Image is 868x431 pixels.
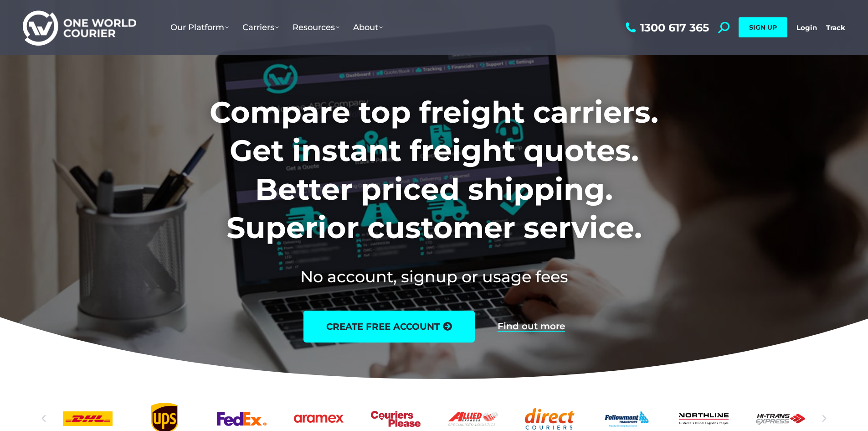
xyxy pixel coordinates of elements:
[236,13,286,42] a: Carriers
[353,22,383,32] span: About
[346,13,390,42] a: About
[149,93,719,247] h1: Compare top freight carriers. Get instant freight quotes. Better priced shipping. Superior custom...
[303,311,475,343] a: create free account
[749,23,777,31] span: SIGN UP
[164,13,236,42] a: Our Platform
[23,9,136,46] img: One World Courier
[286,13,346,42] a: Resources
[149,265,719,288] h2: No account, signup or usage fees
[293,22,339,32] span: Resources
[498,322,565,332] a: Find out more
[826,23,845,32] a: Track
[170,22,229,32] span: Our Platform
[739,17,787,37] a: SIGN UP
[623,22,709,33] a: 1300 617 365
[242,22,279,32] span: Carriers
[796,23,817,32] a: Login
